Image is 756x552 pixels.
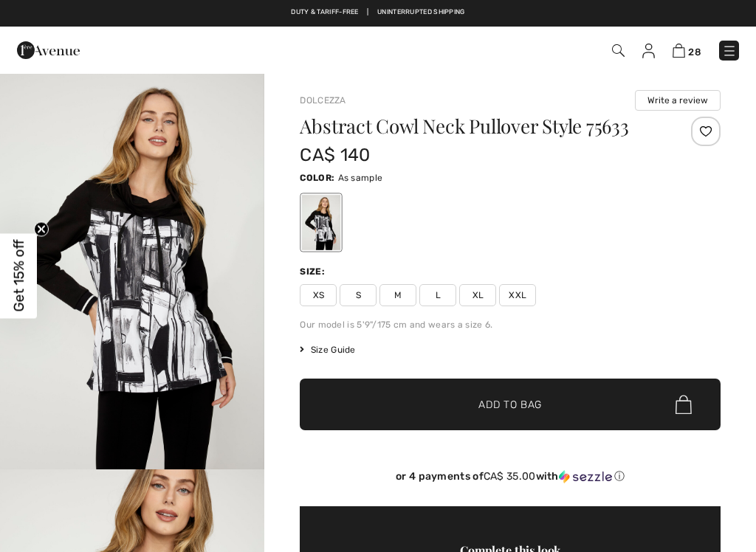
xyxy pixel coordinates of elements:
span: As sample [338,173,383,183]
button: Add to Bag [300,379,721,430]
img: My Info [642,44,655,58]
a: 28 [673,41,701,59]
img: Search [612,44,625,57]
div: Our model is 5'9"/175 cm and wears a size 6. [300,318,721,331]
span: Get 15% off [10,240,27,312]
span: XXL [499,284,536,306]
a: 1ère Avenue [17,42,80,56]
span: S [340,284,377,306]
div: or 4 payments of with [300,470,721,483]
span: XS [300,284,337,306]
img: Menu [722,44,737,58]
div: As sample [302,195,340,250]
div: or 4 payments ofCA$ 35.00withSezzle Click to learn more about Sezzle [300,470,721,489]
span: CA$ 140 [300,145,370,165]
img: Sezzle [559,470,612,483]
img: Bag.svg [676,395,692,414]
a: Dolcezza [300,95,346,106]
span: CA$ 35.00 [484,470,536,483]
span: XL [459,284,496,306]
button: Close teaser [34,222,49,237]
img: 1ère Avenue [17,35,80,65]
span: Add to Bag [478,397,542,413]
img: Shopping Bag [673,44,685,58]
span: 28 [688,46,701,58]
button: Write a review [635,90,721,111]
div: Size: [300,265,328,278]
span: M [379,284,416,306]
span: L [419,284,456,306]
h1: Abstract Cowl Neck Pullover Style 75633 [300,117,650,136]
span: Size Guide [300,343,355,356]
span: Color: [300,173,334,183]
